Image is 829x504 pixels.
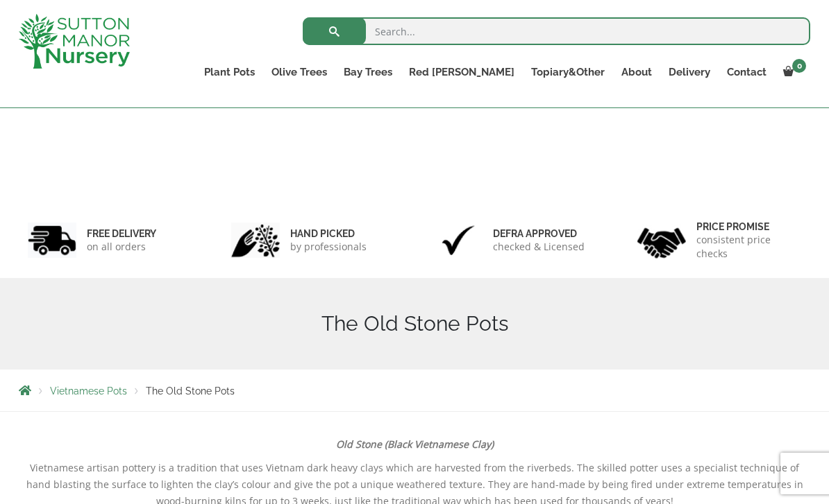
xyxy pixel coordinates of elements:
img: 2.jpg [231,223,280,258]
a: Red [PERSON_NAME] [401,62,523,82]
h1: The Old Stone Pots [19,311,810,336]
a: Plant Pots [196,62,263,82]
a: Olive Trees [263,62,335,82]
h6: hand picked [290,227,367,240]
p: on all orders [87,240,156,254]
img: logo [19,14,130,69]
p: by professionals [290,240,367,254]
a: Topiary&Other [523,62,613,82]
a: Delivery [660,62,719,82]
a: Vietnamese Pots [50,385,127,397]
nav: Breadcrumbs [19,385,810,396]
p: consistent price checks [696,233,802,261]
input: Search... [303,17,810,45]
a: Bay Trees [335,62,401,82]
h6: FREE DELIVERY [87,227,156,240]
a: About [613,62,660,82]
h6: Defra approved [493,227,585,240]
h6: Price promise [696,220,802,233]
span: The Old Stone Pots [146,385,235,397]
a: 0 [775,62,810,82]
strong: Old Stone (Black Vietnamese Clay) [336,437,494,451]
a: Contact [719,62,775,82]
span: 0 [792,59,806,73]
p: checked & Licensed [493,240,585,254]
img: 1.jpg [28,223,76,258]
img: 4.jpg [637,219,686,261]
img: 3.jpg [434,223,483,258]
